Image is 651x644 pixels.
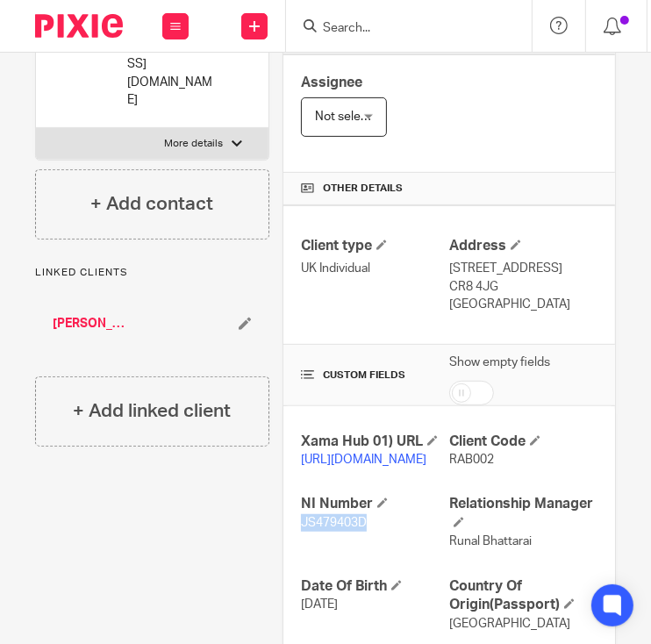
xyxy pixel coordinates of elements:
[449,237,597,255] h4: Address
[449,278,597,296] p: CR8 4JG
[449,577,597,615] h4: Country Of Origin(Passport)
[301,369,449,383] h4: CUSTOM FIELDS
[321,21,479,37] input: Search
[449,618,570,630] span: [GEOGRAPHIC_DATA]
[301,495,449,513] h4: NI Number
[449,495,597,533] h4: Relationship Manager
[449,260,597,277] p: [STREET_ADDRESS]
[449,296,597,313] p: [GEOGRAPHIC_DATA]
[301,517,367,529] span: JS479403D
[73,397,231,425] h4: + Add linked client
[449,535,532,547] span: Runal Bhattarai
[301,598,338,611] span: [DATE]
[449,433,597,451] h4: Client Code
[35,14,123,38] img: Pixie
[301,577,449,596] h4: Date Of Birth
[301,454,426,466] a: [URL][DOMAIN_NAME]
[315,111,386,123] span: Not selected
[127,38,216,109] p: [EMAIL_ADDRESS][DOMAIN_NAME]
[164,137,223,151] p: More details
[301,260,449,277] p: UK Individual
[301,75,362,89] span: Assignee
[53,315,132,333] a: [PERSON_NAME] [PERSON_NAME]
[90,190,213,218] h4: + Add contact
[35,266,269,280] p: Linked clients
[449,454,494,466] span: RAB002
[323,182,403,196] span: Other details
[301,237,449,255] h4: Client type
[301,433,449,451] h4: Xama Hub 01) URL
[449,354,550,371] label: Show empty fields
